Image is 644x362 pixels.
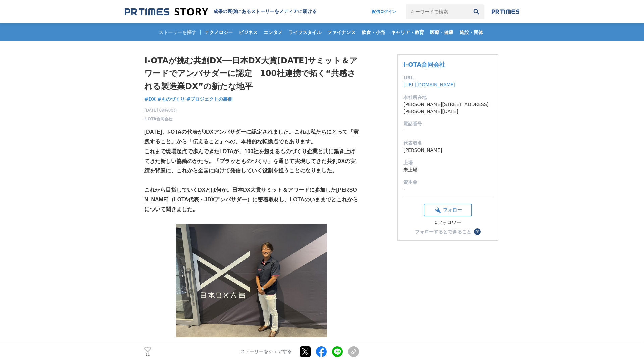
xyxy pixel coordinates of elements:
[457,29,486,35] span: 施設・団体
[403,147,492,154] dd: [PERSON_NAME]
[403,74,492,81] dt: URL
[286,29,324,35] span: ライフスタイル
[125,7,317,16] a: 成果の裏側にあるストーリーをメディアに届ける 成果の裏側にあるストーリーをメディアに届ける
[403,127,492,134] dd: -
[403,101,492,115] dd: [PERSON_NAME][STREET_ADDRESS][PERSON_NAME][DATE]
[144,107,177,113] span: [DATE] 09時00分
[403,82,455,87] a: [URL][DOMAIN_NAME]
[157,96,185,103] a: #ものづくり
[144,129,359,144] strong: [DATE]、I-OTAの代表がJDXアンバサダーに認定されました。これは私たちにとって「実践すること」から「伝えること」への、本格的な転換点でもあります。
[403,61,445,68] a: I-OTA合同会社
[359,29,388,35] span: 飲食・小売
[403,94,492,101] dt: 本社所在地
[213,9,317,15] h2: 成果の裏側にあるストーリーをメディアに届ける
[424,220,472,226] div: 0フォロワー
[261,29,285,35] span: エンタメ
[236,23,260,41] a: ビジネス
[157,96,185,102] span: #ものづくり
[144,96,156,102] span: #DX
[236,29,260,35] span: ビジネス
[427,23,456,41] a: 医療・健康
[403,120,492,127] dt: 電話番号
[492,9,519,14] img: prtimes
[202,23,235,41] a: テクノロジー
[403,186,492,193] dd: -
[388,29,427,35] span: キャリア・教育
[176,224,327,337] img: thumbnail_67466700-83b5-11f0-ad79-c999cfcf5fa9.jpg
[144,96,156,103] a: #DX
[240,349,292,355] p: ストーリーをシェアする
[424,204,472,216] button: フォロー
[261,23,285,41] a: エンタメ
[403,166,492,173] dd: 未上場
[202,29,235,35] span: テクノロジー
[365,4,403,19] a: 配信ログイン
[186,96,233,103] a: #プロジェクトの裏側
[475,229,480,234] span: ？
[144,54,359,93] h1: I-OTAが挑む共創DX──日本DX大賞[DATE]サミット＆アワードでアンバサダーに認定 100社連携で拓く“共感される製造業DX”の新たな地平
[325,23,358,41] a: ファイナンス
[325,29,358,35] span: ファイナンス
[144,187,358,212] strong: これから目指していくDXとは何か。日本DX大賞サミット＆アワードに参加した[PERSON_NAME]（I-OTA代表・JDXアンバサダー）に密着取材し、I-OTAのいままでとこれからについて聞き...
[457,23,486,41] a: 施設・団体
[125,7,208,16] img: 成果の裏側にあるストーリーをメディアに届ける
[474,228,481,235] button: ？
[427,29,456,35] span: 医療・健康
[144,116,172,122] a: I-OTA合同会社
[388,23,427,41] a: キャリア・教育
[186,96,233,102] span: #プロジェクトの裏側
[144,148,356,174] strong: これまで現場起点で歩んできたI-OTAが、100社を超えるものづくり企業と共に築き上げてきた新しい協働のかたち。「プラッとものづくり」を通じて実現してきた共創DXの実績を背景に、これから全国に向...
[144,353,151,356] p: 11
[359,23,388,41] a: 飲食・小売
[403,159,492,166] dt: 上場
[469,4,484,19] button: 検索
[286,23,324,41] a: ライフスタイル
[403,140,492,147] dt: 代表者名
[415,229,471,234] div: フォローするとできること
[406,4,469,19] input: キーワードで検索
[403,179,492,186] dt: 資本金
